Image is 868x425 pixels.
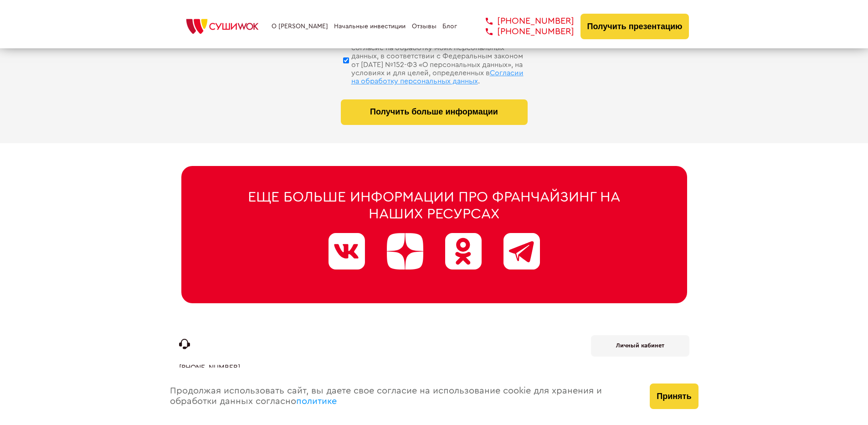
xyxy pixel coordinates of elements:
[442,23,457,30] a: Блог
[161,368,641,425] div: Продолжая использовать сайт, вы даете свое согласие на использование cookie для хранения и обрабо...
[334,23,406,30] a: Начальные инвестиции
[616,342,664,348] b: Личный кабинет
[351,69,524,85] span: Согласии на обработку персональных данных
[370,107,498,117] span: Получить больше информации
[179,363,240,372] a: [PHONE_NUMBER]
[412,23,437,30] a: Отзывы
[580,14,689,39] button: Получить презентацию
[341,99,528,125] button: Получить больше информации
[650,384,698,409] button: Принять
[296,397,337,406] a: политике
[472,16,574,26] a: [PHONE_NUMBER]
[591,335,689,357] a: Личный кабинет
[472,26,574,37] a: [PHONE_NUMBER]
[179,16,266,36] img: СУШИWOK
[225,189,644,223] div: Еще больше информации про франчайзинг на наших ресурсах
[351,35,528,85] div: Нажимая кнопку “Оставить заявку”, я даю свое согласие на обработку моих персональных данных, в со...
[272,23,328,30] a: О [PERSON_NAME]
